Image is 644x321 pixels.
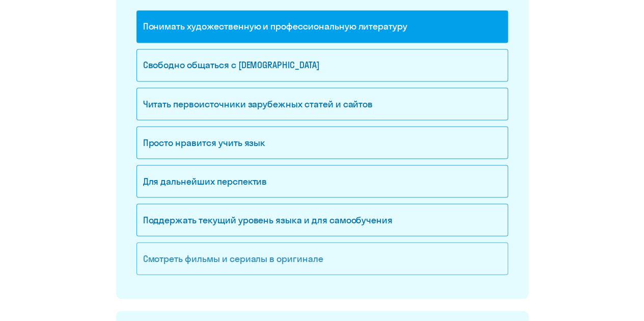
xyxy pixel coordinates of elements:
[136,203,508,236] div: Поддержать текущий уровень языка и для cамообучения
[136,10,508,43] div: Понимать художественную и профессиональную литературу
[136,126,508,159] div: Просто нравится учить язык
[136,242,508,275] div: Смотреть фильмы и сериалы в оригинале
[136,49,508,81] div: Свободно общаться с [DEMOGRAPHIC_DATA]
[136,87,508,120] div: Читать первоисточники зарубежных статей и сайтов
[136,165,508,197] div: Для дальнейших перспектив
